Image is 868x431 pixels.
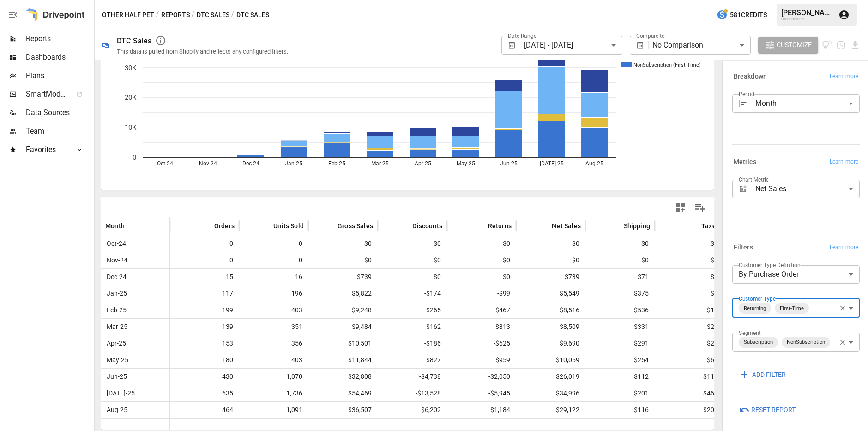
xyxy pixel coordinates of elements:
[231,9,235,21] div: /
[244,385,304,401] span: 1,736
[488,221,512,231] span: Returns
[125,123,137,132] text: 10K
[382,385,442,401] span: -$13,528
[105,352,130,368] span: May-25
[755,94,860,113] div: Month
[244,335,304,352] span: 356
[830,243,858,252] span: Learn more
[830,72,858,81] span: Learn more
[830,158,858,167] span: Learn more
[452,252,512,268] span: $0
[175,302,235,318] span: 199
[521,302,581,318] span: $8,516
[244,236,304,252] span: 0
[659,319,719,335] span: $22
[105,319,129,335] span: Mar-25
[452,269,512,285] span: $0
[26,33,92,44] span: Reports
[500,160,518,167] text: Jun-25
[739,329,760,337] label: Segment
[382,252,442,268] span: $0
[26,107,92,118] span: Data Sources
[452,352,512,368] span: -$959
[382,236,442,252] span: $0
[659,236,719,252] span: $0
[590,402,650,418] span: $116
[244,402,304,418] span: 1,091
[521,269,581,285] span: $739
[524,36,622,55] div: [DATE] - [DATE]
[338,221,373,231] span: Gross Sales
[313,369,373,385] span: $32,808
[105,369,128,385] span: Jun-25
[659,385,719,401] span: $465
[585,160,603,167] text: Aug-25
[659,285,719,302] span: $7
[776,303,808,314] span: First-Time
[730,9,767,21] span: 581 Credits
[125,93,137,102] text: 20K
[382,335,442,352] span: -$186
[739,90,754,98] label: Period
[659,302,719,318] span: $11
[313,252,373,268] span: $0
[610,219,623,232] button: Sort
[755,180,860,198] div: Net Sales
[105,252,129,268] span: Nov-24
[105,285,128,302] span: Jan-25
[192,9,195,21] div: /
[197,9,229,21] button: DTC Sales
[157,160,173,167] text: Oct-24
[175,369,235,385] span: 430
[382,352,442,368] span: -$827
[739,176,769,183] label: Chart Metric
[244,252,304,268] span: 0
[521,285,581,302] span: $5,549
[538,219,551,232] button: Sort
[740,303,770,314] span: Returning
[26,89,66,100] span: SmartModel
[552,221,581,231] span: Net Sales
[102,41,109,49] div: 🛍
[161,9,190,21] button: Reports
[781,8,833,17] div: [PERSON_NAME]
[452,285,512,302] span: -$99
[382,319,442,335] span: -$162
[199,160,217,167] text: Nov-24
[382,302,442,318] span: -$265
[26,70,92,81] span: Plans
[313,302,373,318] span: $9,248
[313,269,373,285] span: $739
[690,197,711,218] button: Manage Columns
[244,352,304,368] span: 403
[758,37,818,54] button: Customize
[590,269,650,285] span: $71
[740,337,777,347] span: Subscription
[382,269,442,285] span: $0
[175,352,235,368] span: 180
[273,221,304,231] span: Units Sold
[734,243,753,253] h6: Filters
[244,319,304,335] span: 351
[452,402,512,418] span: -$1,184
[590,302,650,318] span: $536
[382,402,442,418] span: -$6,202
[313,319,373,335] span: $9,484
[259,219,272,232] button: Sort
[521,352,581,368] span: $10,059
[521,335,581,352] span: $9,690
[313,285,373,302] span: $5,822
[739,295,776,303] label: Customer Type
[415,160,431,167] text: Apr-25
[590,285,650,302] span: $375
[659,369,719,385] span: $117
[452,335,512,352] span: -$625
[633,62,701,68] text: NonSubscription (First-Time)
[508,32,536,40] label: Date Range
[101,24,707,190] svg: A chart.
[175,269,235,285] span: 15
[752,369,786,381] span: ADD FILTER
[521,385,581,401] span: $34,996
[313,352,373,368] span: $11,844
